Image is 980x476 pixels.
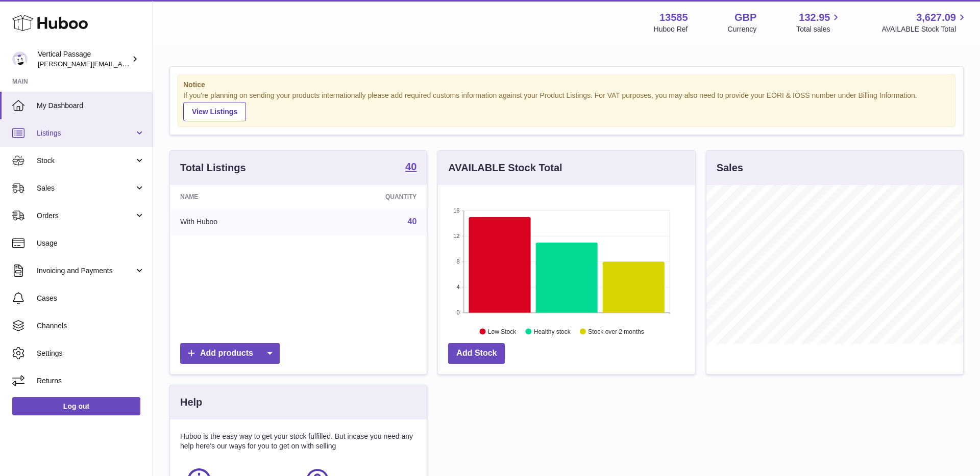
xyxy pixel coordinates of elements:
[881,24,968,34] span: AVAILABLE Stock Total
[405,162,416,172] strong: 40
[170,208,306,235] td: With Huboo
[183,91,950,121] div: If you're planning on sending your products internationally please add required customs informati...
[796,11,842,34] a: 132.95 Total sales
[454,233,460,239] text: 12
[180,395,202,409] h3: Help
[37,156,134,166] span: Stock
[405,162,416,174] a: 40
[799,11,830,24] span: 132.95
[306,185,427,208] th: Quantity
[37,101,145,111] span: My Dashboard
[37,239,145,248] span: Usage
[457,284,460,290] text: 4
[37,294,145,303] span: Cases
[589,328,644,335] text: Stock over 2 months
[38,49,130,69] div: Vertical Passage
[37,183,134,193] span: Sales
[37,266,134,276] span: Invoicing and Payments
[488,328,517,335] text: Low Stock
[37,376,145,386] span: Returns
[38,60,205,68] span: [PERSON_NAME][EMAIL_ADDRESS][DOMAIN_NAME]
[170,185,306,208] th: Name
[734,11,756,24] strong: GBP
[717,161,743,175] h3: Sales
[457,309,460,315] text: 0
[916,11,956,24] span: 3,627.09
[37,321,145,331] span: Channels
[180,343,280,364] a: Add products
[454,207,460,214] text: 16
[534,328,571,335] text: Healthy stock
[180,161,246,175] h3: Total Listings
[37,128,134,138] span: Listings
[37,349,145,358] span: Settings
[728,24,757,34] div: Currency
[12,51,28,67] img: ryan@verticalpassage.com
[180,432,416,451] p: Huboo is the easy way to get your stock fulfilled. But incase you need any help here's our ways f...
[37,211,134,221] span: Orders
[448,343,505,364] a: Add Stock
[654,24,688,34] div: Huboo Ref
[457,258,460,265] text: 8
[183,80,950,90] strong: Notice
[448,161,562,175] h3: AVAILABLE Stock Total
[12,397,140,415] a: Log out
[659,11,688,24] strong: 13585
[881,11,968,34] a: 3,627.09 AVAILABLE Stock Total
[796,24,842,34] span: Total sales
[183,102,246,121] a: View Listings
[408,217,417,226] a: 40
